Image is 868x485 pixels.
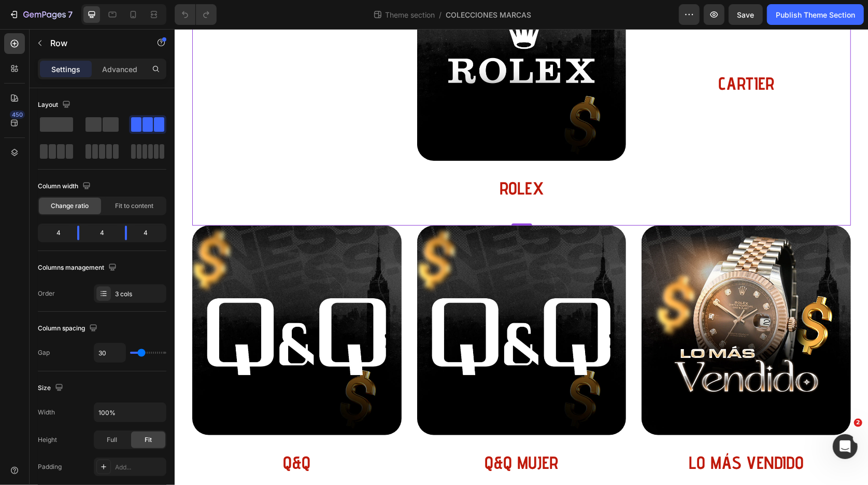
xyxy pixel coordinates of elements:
img: Alt Image [18,197,227,406]
button: Publish Theme Section [767,4,864,25]
span: / [439,9,442,20]
div: Padding [38,462,62,472]
div: 4 [135,226,164,240]
h3: CARTIER [475,42,668,67]
button: 7 [4,4,77,25]
div: Size [38,381,65,395]
div: 4 [88,226,117,240]
p: 7 [68,8,73,21]
div: Column width [38,179,93,193]
div: Order [38,289,55,298]
h3: Q&Q MUJER [250,421,444,446]
span: Fit to content [115,201,153,211]
a: Image Title [243,197,452,406]
div: Column spacing [38,322,99,336]
a: Image Title [18,197,227,406]
input: Auto [94,403,166,422]
span: Theme section [383,9,437,20]
div: Width [38,408,55,417]
div: Height [38,435,57,445]
span: 2 [854,419,862,427]
img: Alt Image [467,197,676,406]
img: Alt Image [243,197,452,406]
div: Publish Theme Section [776,9,855,20]
div: Layout [38,98,73,112]
h3: Q&Q [25,421,219,446]
h3: LO MÁS VENDIDO [475,421,668,446]
div: Add... [115,463,164,472]
iframe: Intercom live chat [833,434,858,459]
p: Advanced [102,64,137,75]
span: Change ratio [51,201,89,211]
div: 3 cols [115,289,164,299]
p: Row [50,37,138,49]
div: 4 [40,226,69,240]
div: Gap [38,348,50,357]
span: Save [737,10,755,19]
div: Undo/Redo [175,4,217,25]
p: Settings [51,64,80,75]
button: Save [729,4,763,25]
div: 450 [10,110,25,119]
span: COLECCIONES MARCAS [446,9,531,20]
span: Full [107,435,117,445]
a: Image Title [467,197,676,406]
div: Columns management [38,261,119,275]
span: Fit [145,435,152,445]
h3: ROLEX [250,147,444,172]
input: Auto [94,343,125,362]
